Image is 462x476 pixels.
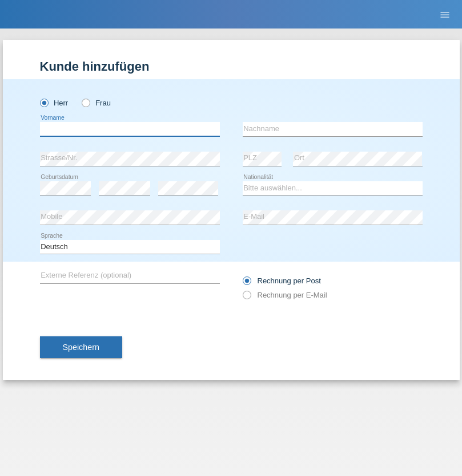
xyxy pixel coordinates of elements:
input: Frau [82,99,89,106]
span: Speichern [63,343,99,352]
label: Rechnung per E-Mail [243,291,327,299]
label: Herr [40,99,69,107]
h1: Kunde hinzufügen [40,59,423,74]
label: Rechnung per Post [243,276,321,285]
label: Frau [82,99,111,107]
button: Speichern [40,336,122,358]
input: Rechnung per E-Mail [243,291,250,305]
a: menu [433,11,456,18]
input: Herr [40,99,47,106]
i: menu [439,9,451,21]
input: Rechnung per Post [243,276,250,291]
